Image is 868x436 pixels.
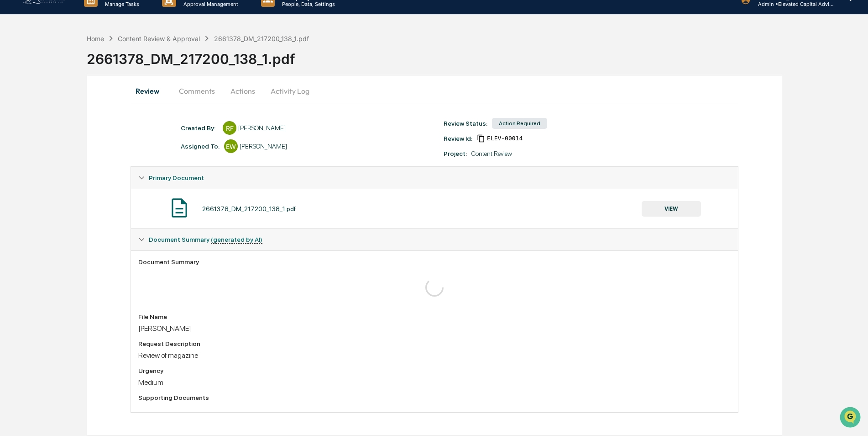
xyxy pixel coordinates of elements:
a: 🖐️Preclearance [5,112,63,128]
button: Activity Log [263,80,317,102]
div: Home [87,35,104,43]
div: 2661378_DM_217200_138_1.pdf [87,43,868,67]
a: Powered byPylon [64,154,110,162]
button: Actions [222,80,263,102]
div: Urgency [138,367,730,374]
div: Assigned To: [181,143,220,150]
p: Admin • Elevated Capital Advisors [751,1,836,7]
div: Review Status: [444,120,487,127]
div: [PERSON_NAME] [238,124,286,132]
div: We're available if you need us! [31,79,115,86]
div: EW [224,139,238,153]
div: 🗄️ [66,116,73,123]
span: Document Summary [149,236,262,243]
div: Project: [444,150,467,157]
img: 1746055101610-c473b297-6a78-478c-a979-82029cc54cd1 [9,70,26,86]
span: 85dbd3c2-ab7d-490c-949c-084ef54ddbdf [487,135,523,142]
button: Comments [172,80,222,102]
p: People, Data, Settings [275,1,340,7]
div: File Name [138,313,730,320]
button: Start new chat [155,73,166,84]
div: Document Summary (generated by AI) [131,229,737,250]
a: 🗄️Attestations [63,112,117,128]
span: Pylon [91,155,110,162]
span: Attestations [75,115,113,124]
div: 🖐️ [9,116,16,123]
img: Document Icon [168,197,191,219]
div: secondary tabs example [131,80,738,102]
div: Primary Document [131,167,737,189]
div: 🔎 [9,133,16,141]
button: VIEW [642,201,701,217]
div: RF [223,121,236,135]
div: [PERSON_NAME] [240,143,287,150]
a: 🔎Data Lookup [5,129,61,145]
div: Supporting Documents [138,394,730,401]
div: Content Review [471,150,512,157]
div: 2661378_DM_217200_138_1.pdf [214,35,309,43]
div: Created By: ‎ ‎ [181,124,218,132]
p: Approval Management [176,1,243,7]
button: Review [131,80,172,102]
div: Request Description [138,340,730,347]
div: Review Id: [444,135,472,142]
span: Primary Document [149,174,204,181]
div: Start new chat [31,70,150,79]
div: Primary Document [131,189,737,228]
iframe: Open customer support [839,406,863,431]
u: (generated by AI) [211,236,262,244]
div: Review of magazine [138,351,730,360]
div: Medium [138,378,730,387]
div: Content Review & Approval [118,35,200,43]
div: Document Summary (generated by AI) [131,250,737,412]
div: 2661378_DM_217200_138_1.pdf [202,205,296,213]
span: Preclearance [18,115,59,124]
div: Document Summary [138,258,730,266]
p: How can we help? [9,19,166,34]
div: Action Required [492,118,547,129]
div: [PERSON_NAME] [138,324,730,333]
span: Data Lookup [18,133,58,142]
p: Manage Tasks [98,1,144,7]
